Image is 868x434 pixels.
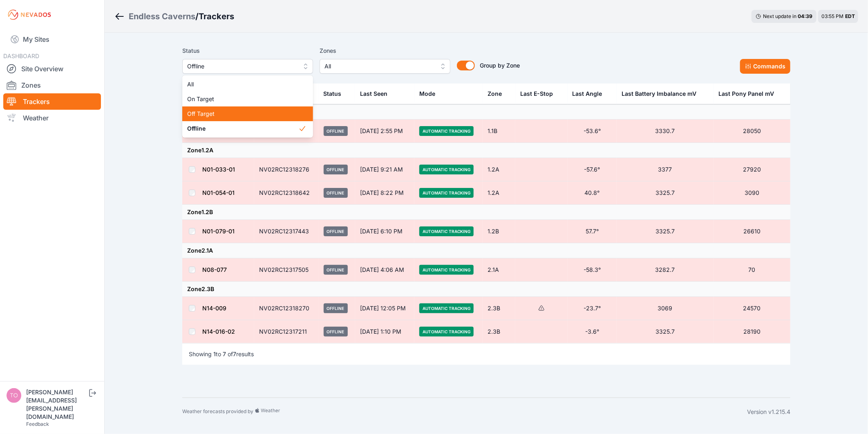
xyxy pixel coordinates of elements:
span: Offline [187,61,297,71]
div: Offline [182,75,313,138]
span: On Target [187,95,298,103]
span: All [187,80,298,88]
span: Off Target [187,110,298,118]
button: Offline [182,59,313,74]
span: Offline [187,124,298,133]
